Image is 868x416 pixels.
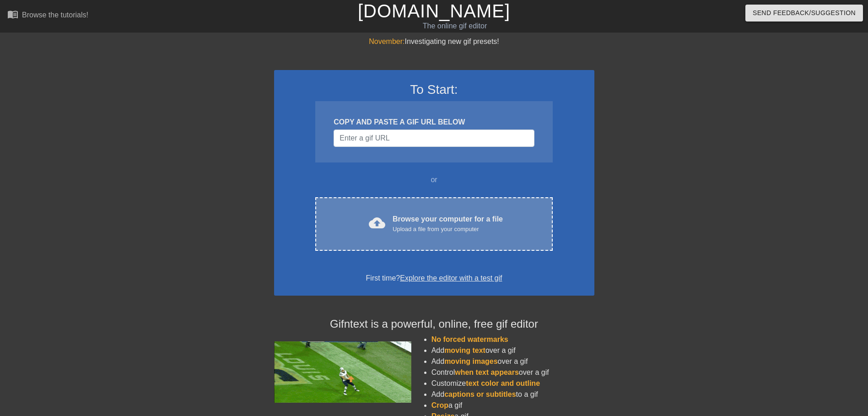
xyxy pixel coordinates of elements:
span: moving images [444,357,497,365]
li: Add over a gif [431,345,594,356]
span: when text appears [455,368,519,376]
li: Add over a gif [431,356,594,367]
span: captions or subtitles [444,390,516,398]
img: football_small.gif [274,341,411,403]
span: November: [369,38,404,45]
a: [DOMAIN_NAME] [358,1,510,21]
span: text color and outline [466,379,540,387]
a: Browse the tutorials! [7,9,88,23]
span: menu_book [7,9,18,20]
li: Customize [431,378,594,389]
span: Send Feedback/Suggestion [753,7,856,19]
div: The online gif editor [294,21,615,32]
li: Add to a gif [431,389,594,400]
span: No forced watermarks [431,335,508,343]
li: Control over a gif [431,367,594,378]
div: or [298,174,571,185]
div: Browse the tutorials! [22,11,88,19]
h3: To Start: [286,82,582,97]
a: Explore the editor with a test gif [400,274,502,282]
span: Crop [431,401,448,409]
input: Username [334,130,534,147]
div: COPY AND PASTE A GIF URL BELOW [334,117,534,128]
h4: Gifntext is a powerful, online, free gif editor [274,318,594,331]
div: Browse your computer for a file [393,214,503,234]
div: First time? [286,273,582,284]
span: moving text [444,346,485,354]
button: Send Feedback/Suggestion [745,5,863,22]
div: Upload a file from your computer [393,225,503,234]
span: cloud_upload [369,215,385,231]
div: Investigating new gif presets! [274,36,594,47]
li: a gif [431,400,594,411]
